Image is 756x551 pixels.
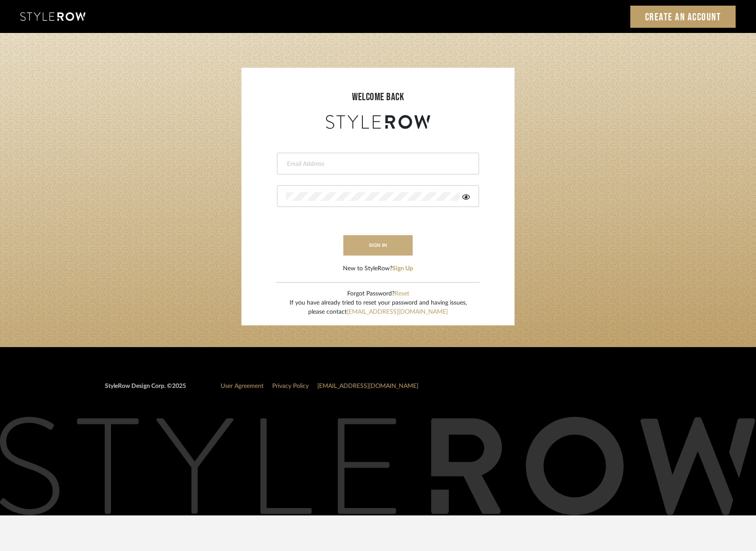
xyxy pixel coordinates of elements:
div: If you have already tried to reset your password and having issues, please contact [290,298,467,317]
a: [EMAIL_ADDRESS][DOMAIN_NAME] [317,383,418,389]
button: Sign Up [392,264,413,273]
div: StyleRow Design Corp. ©2025 [105,382,186,398]
a: User Agreement [221,383,264,389]
div: welcome back [250,89,506,105]
a: Privacy Policy [272,383,309,389]
a: Create an Account [630,6,736,28]
button: sign in [343,235,413,256]
a: [EMAIL_ADDRESS][DOMAIN_NAME] [347,309,448,315]
div: New to StyleRow? [343,264,413,273]
input: Email Address [286,160,468,168]
button: Reset [394,289,409,298]
div: Forgot Password? [290,289,467,298]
